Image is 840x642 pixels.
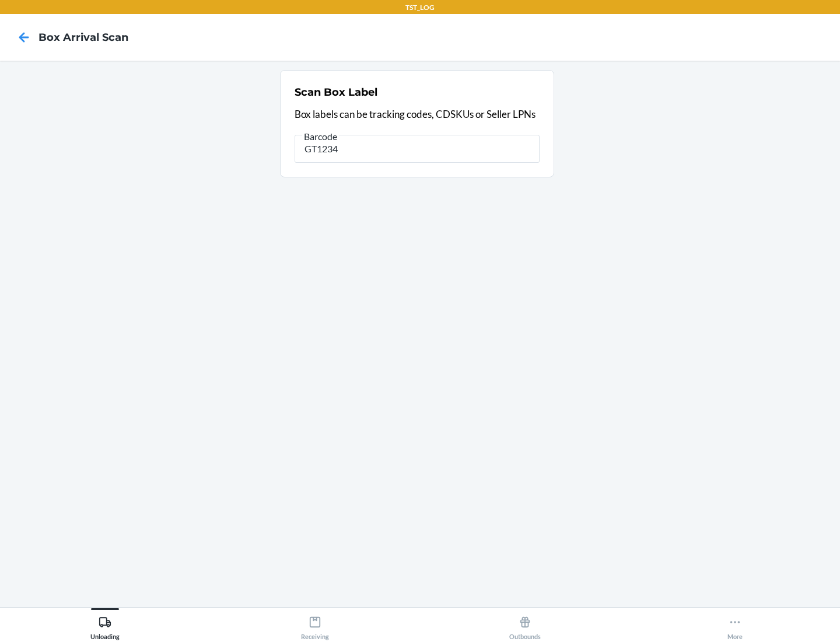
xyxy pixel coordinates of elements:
[295,85,377,100] h2: Scan Box Label
[302,131,339,142] span: Barcode
[420,608,630,640] button: Outbounds
[509,611,541,640] div: Outbounds
[630,608,840,640] button: More
[295,135,540,163] input: Barcode
[38,30,128,45] h4: Box Arrival Scan
[727,611,743,640] div: More
[210,608,420,640] button: Receiving
[295,107,540,122] p: Box labels can be tracking codes, CDSKUs or Seller LPNs
[405,2,435,13] p: TST_LOG
[301,611,329,640] div: Receiving
[90,611,120,640] div: Unloading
